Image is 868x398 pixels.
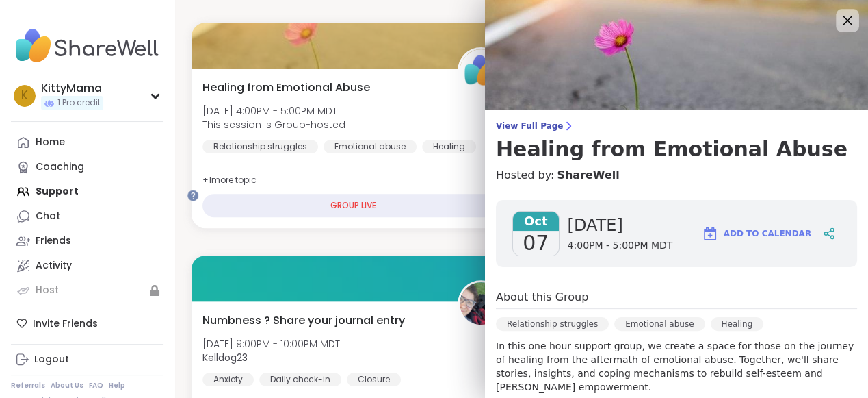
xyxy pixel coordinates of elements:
span: Healing from Emotional Abuse [202,79,370,96]
div: Healing [422,140,476,153]
span: K [21,87,28,105]
div: Daily check-in [259,373,341,386]
span: [DATE] 9:00PM - 10:00PM MDT [202,337,340,351]
div: Coaching [36,160,84,174]
span: 07 [523,231,549,256]
div: Emotional abuse [614,317,705,331]
span: [DATE] 4:00PM - 5:00PM MDT [202,104,345,118]
a: Logout [11,347,163,372]
div: Invite Friends [11,311,163,336]
a: FAQ [89,381,103,390]
a: Chat [11,204,163,229]
div: Friends [36,234,71,248]
span: Add to Calendar [724,227,811,240]
iframe: Spotlight [187,190,198,201]
div: Host [36,284,59,297]
a: View Full PageHealing from Emotional Abuse [496,121,857,162]
span: 4:00PM - 5:00PM MDT [568,239,673,253]
h4: About this Group [496,289,588,306]
div: KittyMama [41,81,103,96]
div: GROUP LIVE [202,194,504,217]
a: Help [109,381,125,390]
button: Add to Calendar [696,217,817,250]
span: View Full Page [496,121,857,132]
b: Kelldog23 [202,351,248,364]
div: Anxiety [202,373,254,386]
div: Activity [36,259,72,273]
a: About Us [51,381,83,390]
a: Referrals [11,381,45,390]
a: Coaching [11,155,163,179]
a: ShareWell [557,167,619,184]
span: 1 Pro credit [57,97,101,109]
span: Oct [513,212,559,231]
img: ShareWell [460,49,502,92]
h4: Hosted by: [496,167,857,184]
a: Friends [11,229,163,253]
img: ShareWell Logomark [702,225,718,242]
div: Emotional abuse [324,140,417,153]
span: This session is Group-hosted [202,118,345,132]
div: Healing [711,317,764,331]
div: Relationship struggles [496,317,609,331]
div: Logout [34,353,69,366]
div: Closure [347,373,401,386]
a: Host [11,278,163,303]
span: [DATE] [568,214,673,236]
div: Home [36,136,65,149]
h3: Healing from Emotional Abuse [496,137,857,162]
a: Activity [11,253,163,278]
div: Chat [36,210,60,223]
img: Kelldog23 [460,282,502,325]
img: ShareWell Nav Logo [11,22,163,70]
span: Numbness ? Share your journal entry [202,312,405,329]
div: Relationship struggles [202,140,318,153]
a: Home [11,130,163,155]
